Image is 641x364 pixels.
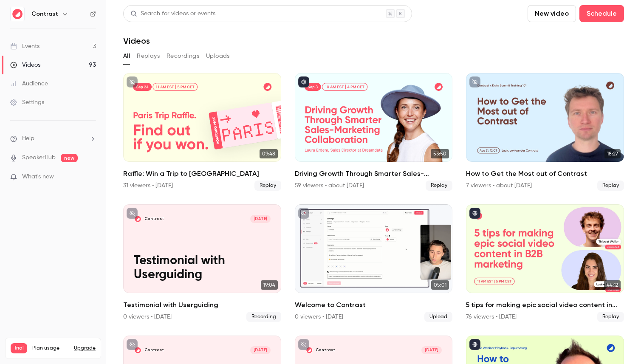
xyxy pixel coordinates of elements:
span: Trial [11,343,27,353]
img: The_Individualization_Playbook-Klemen_Hrovat-webcam-00h_00m_00s_357ms-StreamYard [305,346,313,354]
h2: How to Get the Most out of Contrast [466,169,624,179]
button: New video [528,5,576,22]
h6: Contrast [31,10,58,18]
button: unpublished [127,208,138,219]
button: Schedule [579,5,624,22]
div: Settings [10,98,44,107]
a: Testimonial with UserguidingContrast[DATE]Testimonial with Userguiding19:04Testimonial with Userg... [123,204,281,322]
button: Uploads [206,49,230,63]
span: Plan usage [32,345,69,352]
span: 05:01 [431,280,449,290]
h2: Driving Growth Through Smarter Sales-Marketing Collaboration [295,169,453,179]
p: Contrast [144,216,164,222]
button: published [469,339,480,350]
div: 7 viewers • about [DATE] [466,181,532,190]
li: 5 tips for making epic social video content in B2B marketing [466,204,624,322]
span: 18:27 [604,149,621,158]
li: Welcome to Contrast [295,204,453,322]
li: help-dropdown-opener [10,134,96,143]
span: new [61,154,78,162]
span: Replay [597,181,624,191]
button: unpublished [127,339,138,350]
h2: Welcome to Contrast [295,300,453,310]
p: Contrast [316,347,335,353]
span: 53:50 [431,149,449,158]
button: published [469,208,480,219]
li: Testimonial with Userguiding [123,204,281,322]
span: [DATE] [421,346,442,354]
li: Raffle: Win a Trip to Paris [123,73,281,191]
div: Audience [10,79,48,88]
button: unpublished [298,339,309,350]
li: Driving Growth Through Smarter Sales-Marketing Collaboration [295,73,453,191]
button: Recordings [167,49,199,63]
div: 59 viewers • about [DATE] [295,181,364,190]
iframe: Noticeable Trigger [86,173,96,181]
button: Replays [137,49,160,63]
img: Contrast [11,7,24,21]
button: Upgrade [74,345,96,352]
a: 18:27How to Get the Most out of Contrast7 viewers • about [DATE]Replay [466,73,624,191]
span: Upload [424,312,452,322]
span: [DATE] [250,215,271,223]
h2: Raffle: Win a Trip to [GEOGRAPHIC_DATA] [123,169,281,179]
span: 09:48 [260,149,278,158]
div: Videos [10,61,40,69]
span: Replay [254,181,281,191]
a: SpeakerHub [22,153,56,162]
span: 44:12 [604,280,621,290]
div: 0 viewers • [DATE] [123,313,172,321]
section: Videos [123,5,624,359]
a: 09:48Raffle: Win a Trip to [GEOGRAPHIC_DATA]31 viewers • [DATE]Replay [123,73,281,191]
button: published [298,76,309,87]
span: Recording [246,312,281,322]
span: Replay [426,181,452,191]
span: 19:04 [261,280,278,290]
a: 44:125 tips for making epic social video content in B2B marketing76 viewers • [DATE]Replay [466,204,624,322]
div: 0 viewers • [DATE] [295,313,343,321]
a: 05:01Welcome to Contrast0 viewers • [DATE]Upload [295,204,453,322]
h2: 5 tips for making epic social video content in B2B marketing [466,300,624,310]
div: 76 viewers • [DATE] [466,313,517,321]
button: All [123,49,130,63]
div: 31 viewers • [DATE] [123,181,173,190]
img: The_Individualization_Playbook-luuk-webcam-00h_00m_00s_251ms-StreamYard [134,346,142,354]
span: What's new [22,172,54,181]
li: How to Get the Most out of Contrast [466,73,624,191]
div: Events [10,42,40,51]
p: Testimonial with Userguiding [134,254,271,282]
div: Search for videos or events [130,9,215,18]
p: Contrast [144,347,164,353]
img: Testimonial with Userguiding [134,215,142,223]
span: Help [22,134,34,143]
span: Replay [597,312,624,322]
button: unpublished [298,208,309,219]
span: [DATE] [250,346,271,354]
button: unpublished [469,76,480,87]
button: unpublished [127,76,138,87]
a: 53:50Driving Growth Through Smarter Sales-Marketing Collaboration59 viewers • about [DATE]Replay [295,73,453,191]
h1: Videos [123,36,150,46]
h2: Testimonial with Userguiding [123,300,281,310]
